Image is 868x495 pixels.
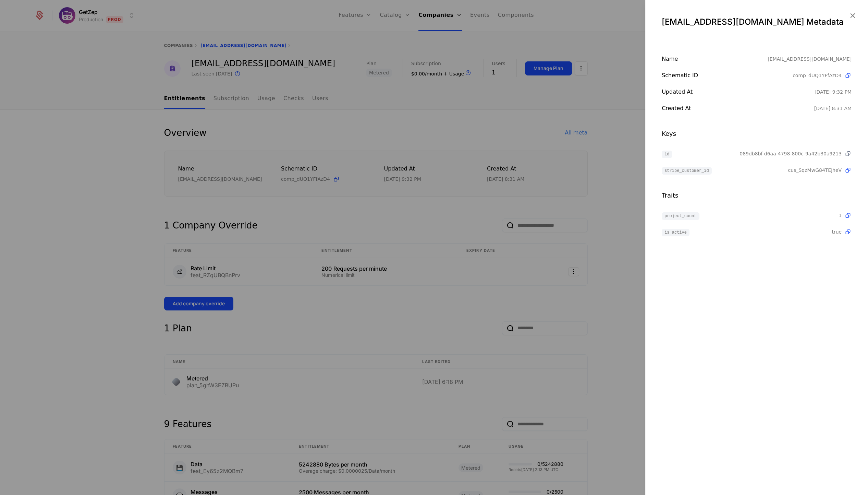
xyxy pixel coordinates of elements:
[662,129,852,139] div: Keys
[739,150,842,157] span: 089db8bf-d6aa-4798-800c-9a42b30a9213
[662,151,672,158] span: id
[768,55,852,63] div: [EMAIL_ADDRESS][DOMAIN_NAME]
[662,71,793,80] div: Schematic ID
[793,72,842,79] span: comp_dUQ1YFfAzD4
[832,228,842,235] span: true
[662,212,699,220] span: project_count
[788,167,842,174] span: cus_SqzMwG84TEjheV
[662,191,852,200] div: Traits
[662,55,768,63] div: Name
[815,89,852,95] div: 8/20/25, 9:32 PM
[662,229,689,236] span: is_active
[662,88,815,96] div: Updated at
[814,105,852,112] div: 8/12/25, 8:31 AM
[839,212,842,219] span: 1
[662,167,712,175] span: stripe_customer_id
[662,16,852,27] div: [EMAIL_ADDRESS][DOMAIN_NAME] Metadata
[662,104,814,113] div: Created at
